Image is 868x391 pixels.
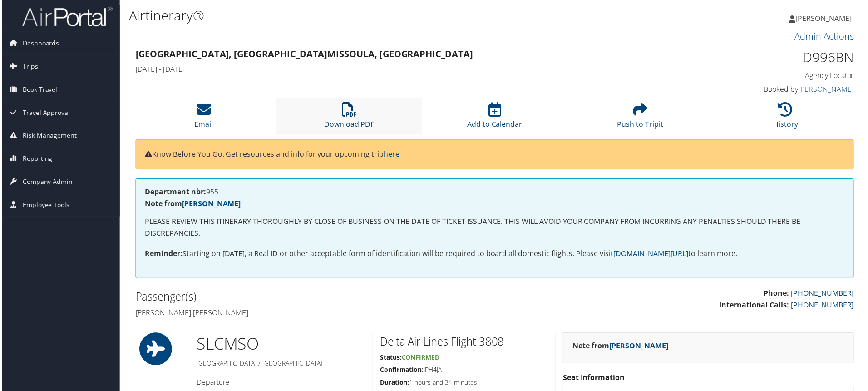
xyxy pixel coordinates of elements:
[143,188,205,198] strong: Department nbr:
[800,84,856,94] a: [PERSON_NAME]
[614,250,690,260] a: [DOMAIN_NAME][URL]
[324,108,374,129] a: Download PDF
[143,189,846,196] h4: 955
[401,355,439,363] span: Confirmed
[134,290,488,306] h2: Passenger(s)
[380,336,549,351] h2: Delta Air Lines Flight 3808
[380,367,424,376] strong: Confirmation:
[143,249,846,261] p: Starting on [DATE], a Real ID or other acceptable form of identification will be required to boar...
[20,6,111,27] img: airportal-logo.png
[134,48,473,60] strong: [GEOGRAPHIC_DATA], [GEOGRAPHIC_DATA] Missoula, [GEOGRAPHIC_DATA]
[143,250,181,260] strong: Reminder:
[775,108,800,129] a: History
[20,125,75,148] span: Risk Management
[573,342,669,352] strong: Note from
[20,194,68,217] span: Employee Tools
[563,374,626,384] strong: Seat Information
[380,367,549,376] h5: JPH4JA
[686,84,856,94] h4: Booked by
[143,199,240,209] strong: Note from
[20,32,57,55] span: Dashboards
[195,361,365,370] h5: [GEOGRAPHIC_DATA] / [GEOGRAPHIC_DATA]
[720,301,791,311] strong: International Calls:
[796,30,856,42] a: Admin Actions
[791,5,863,32] a: [PERSON_NAME]
[20,148,50,171] span: Reporting
[793,289,856,299] a: [PHONE_NUMBER]
[20,171,71,194] span: Company Admin
[134,64,672,74] h4: [DATE] - [DATE]
[181,199,240,209] a: [PERSON_NAME]
[618,108,664,129] a: Push to Tripit
[793,301,856,311] a: [PHONE_NUMBER]
[380,355,401,363] strong: Status:
[143,217,846,240] p: PLEASE REVIEW THIS ITINERARY THOROUGHLY BY CLOSE OF BUSINESS ON THE DATE OF TICKET ISSUANCE. THIS...
[383,150,399,160] a: here
[195,379,365,389] h4: Departure
[765,289,791,299] strong: Phone:
[797,13,853,23] span: [PERSON_NAME]
[143,149,846,161] p: Know Before You Go: Get resources and info for your upcoming trip
[20,102,68,124] span: Travel Approval
[134,309,488,319] h4: [PERSON_NAME] [PERSON_NAME]
[467,108,523,129] a: Add to Calendar
[380,380,549,389] h5: 1 hours and 34 minutes
[686,48,856,67] h1: D996BN
[686,71,856,81] h4: Agency Locator
[610,342,669,352] a: [PERSON_NAME]
[20,55,36,78] span: Trips
[380,380,409,388] strong: Duration:
[193,108,212,129] a: Email
[195,334,365,357] h1: SLC MSO
[20,79,55,101] span: Book Travel
[127,6,617,25] h1: Airtinerary®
